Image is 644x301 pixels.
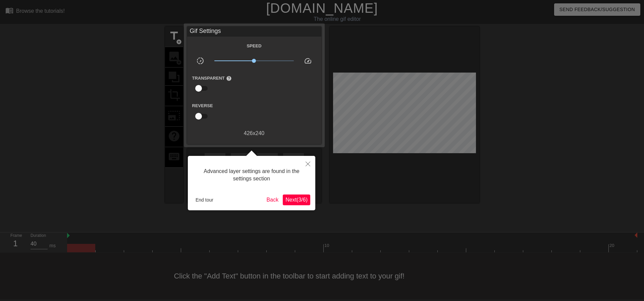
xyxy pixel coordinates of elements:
button: Back [264,195,281,205]
div: Advanced layer settings are found in the settings section [193,161,310,189]
button: Next [283,195,310,205]
button: Close [301,156,315,171]
button: End tour [193,195,216,205]
span: Next ( 3 / 6 ) [285,197,308,203]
